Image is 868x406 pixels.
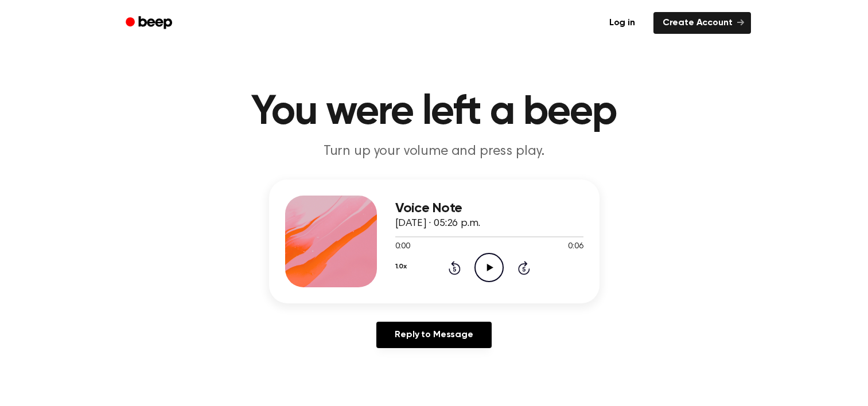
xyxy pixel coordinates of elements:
[141,92,728,133] h1: You were left a beep
[568,241,583,253] span: 0:06
[653,12,751,34] a: Create Account
[598,10,647,36] a: Log in
[395,241,410,253] span: 0:00
[376,322,491,348] a: Reply to Message
[395,257,407,276] button: 1.0x
[118,12,182,34] a: Beep
[214,142,655,161] p: Turn up your volume and press play.
[395,201,583,216] h3: Voice Note
[395,218,480,229] span: [DATE] · 05:26 p.m.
